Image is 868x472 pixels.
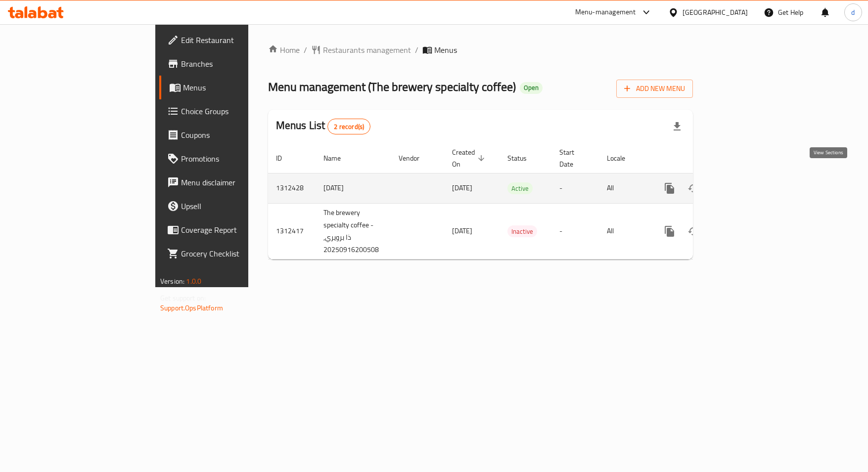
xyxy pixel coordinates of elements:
a: Branches [159,52,300,76]
button: Change Status [682,176,705,200]
td: All [599,173,650,203]
span: Menu disclaimer [181,176,292,188]
span: Branches [181,58,292,70]
li: / [304,44,307,56]
div: Menu-management [575,6,636,18]
button: more [658,176,682,200]
span: Menus [183,82,292,93]
div: Active [507,182,533,194]
span: Vendor [399,152,432,164]
table: enhanced table [268,143,761,259]
a: Support.OpsPlatform [160,301,223,314]
span: Locale [607,152,638,164]
span: Created On [452,146,488,170]
a: Edit Restaurant [159,28,300,52]
div: Inactive [507,225,537,237]
button: more [658,219,682,243]
span: Add New Menu [624,83,685,95]
a: Coupons [159,123,300,147]
span: Active [507,183,533,194]
a: Menu disclaimer [159,171,300,194]
span: Grocery Checklist [181,248,292,259]
span: d [851,7,855,18]
nav: breadcrumb [268,44,693,56]
button: Add New Menu [616,80,693,98]
button: Change Status [682,219,705,243]
div: Total records count [327,119,370,134]
span: [DATE] [452,181,472,194]
td: The brewery specialty coffee - ذا برويري, 20250916200508 [316,203,391,259]
span: Choice Groups [181,105,292,117]
a: Coverage Report [159,218,300,242]
a: Grocery Checklist [159,242,300,265]
a: Promotions [159,147,300,171]
th: Actions [650,143,761,173]
li: / [415,44,418,56]
span: 2 record(s) [328,122,370,131]
span: Edit Restaurant [181,34,292,46]
span: Get support on: [160,292,206,304]
span: Inactive [507,226,537,237]
span: Open [520,84,543,92]
div: [GEOGRAPHIC_DATA] [683,7,748,18]
a: Restaurants management [311,44,411,56]
a: Upsell [159,194,300,218]
span: Start Date [559,146,587,170]
h2: Menus List [276,118,370,134]
span: Restaurants management [323,44,411,56]
span: Menu management ( The brewery specialty coffee ) [268,76,516,98]
td: - [551,203,599,259]
a: Menus [159,76,300,99]
span: Name [323,152,354,164]
span: ID [276,152,295,164]
td: [DATE] [316,173,391,203]
span: Menus [434,44,457,56]
span: Coupons [181,129,292,141]
td: All [599,203,650,259]
span: Promotions [181,153,292,165]
span: Coverage Report [181,224,292,236]
div: Export file [665,115,689,138]
span: Version: [160,275,184,288]
span: 1.0.0 [186,275,201,288]
a: Choice Groups [159,99,300,123]
div: Open [520,82,543,94]
span: Status [507,152,540,164]
span: [DATE] [452,224,472,237]
td: - [551,173,599,203]
span: Upsell [181,200,292,212]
